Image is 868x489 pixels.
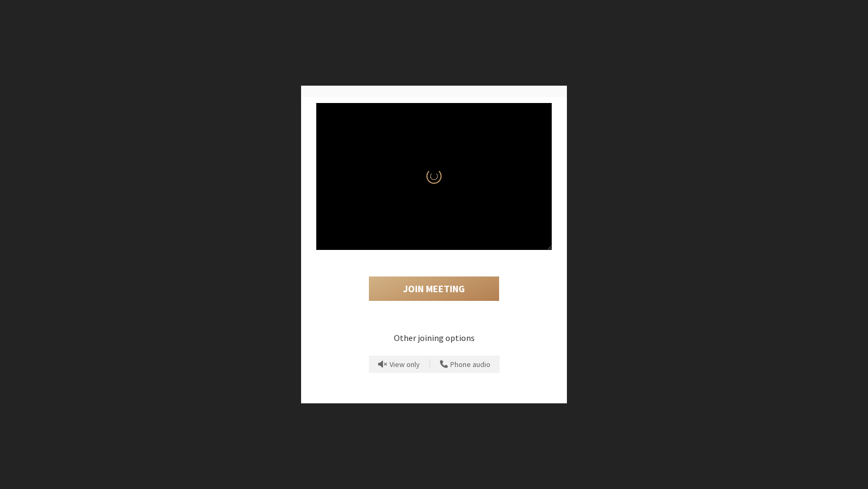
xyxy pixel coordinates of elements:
span: | [429,357,431,371]
span: Phone audio [450,361,490,369]
span: View only [390,361,420,369]
button: Prevent echo when there is already an active mic and speaker in the room. [374,356,424,373]
button: Join Meeting [369,276,499,301]
button: Use your phone for mic and speaker while you view the meeting on this device. [436,356,494,373]
p: Other joining options [316,331,552,344]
